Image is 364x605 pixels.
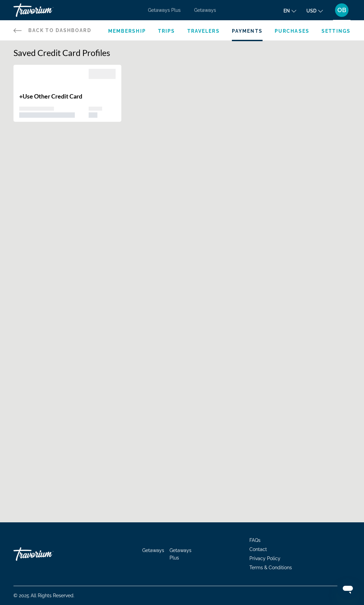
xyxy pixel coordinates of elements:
a: Back to Dashboard [13,20,91,40]
span: Back to Dashboard [28,28,91,33]
a: Membership [108,28,146,34]
a: Trips [158,28,175,34]
a: Travelers [187,28,220,34]
a: Getaways Plus [148,7,181,13]
span: © 2025 All Rights Reserved. [13,593,74,598]
button: +Use Other Credit Card [13,64,121,122]
a: Getaways [194,7,216,13]
a: Purchases [275,28,309,34]
span: OB [337,7,346,13]
button: Change currency [306,6,323,16]
iframe: Button to launch messaging window [337,578,359,600]
p: + [19,92,89,100]
a: Getaways Plus [170,548,191,560]
a: Payments [232,28,263,34]
a: Travorium [13,1,81,19]
button: User Menu [333,3,351,17]
span: USD [306,8,316,13]
h1: Saved Credit Card Profiles [13,48,351,58]
span: en [283,8,290,13]
a: Terms & Conditions [249,565,292,570]
a: Getaways [142,548,164,553]
a: FAQs [249,538,261,543]
a: Settings [322,28,351,34]
span: Use Other Credit Card [23,92,82,100]
button: Change language [283,6,296,16]
a: Privacy Policy [249,556,280,561]
a: Travorium [13,544,81,564]
a: Contact [249,547,267,552]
